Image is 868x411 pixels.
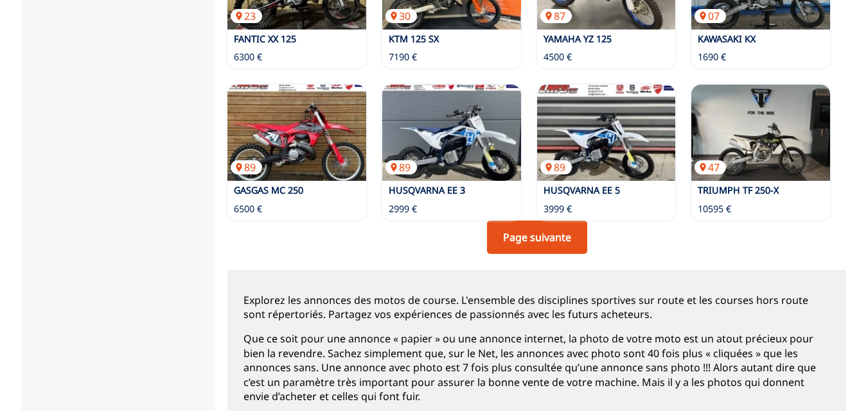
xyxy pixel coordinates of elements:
a: HUSQVARNA EE 5 [544,184,620,196]
a: HUSQVARNA EE 589 [537,85,676,181]
a: GASGAS MC 250 [234,184,303,196]
a: Page suivante [487,221,587,254]
p: 30 [385,9,417,23]
a: HUSQVARNA EE 389 [382,85,521,181]
p: 6500 € [234,203,262,215]
a: GASGAS MC 25089 [227,85,366,181]
p: 89 [231,160,262,174]
p: 1690 € [698,51,726,63]
p: 4500 € [544,51,572,63]
a: TRIUMPH TF 250-X [698,184,779,196]
p: Que ce soit pour une annonce « papier » ou une annonce internet, la photo de votre moto est un at... [244,331,830,403]
p: Explorez les annonces des motos de course. L'ensemble des disciplines sportives sur route et les ... [244,293,830,322]
img: TRIUMPH TF 250-X [691,85,830,181]
a: HUSQVARNA EE 3 [389,184,465,196]
p: 3999 € [544,203,572,215]
p: 6300 € [234,51,262,63]
p: 23 [231,9,262,23]
a: KAWASAKI KX [698,33,756,45]
a: YAMAHA YZ 125 [544,33,612,45]
img: HUSQVARNA EE 5 [537,85,676,181]
p: 07 [695,9,726,23]
p: 10595 € [698,203,731,215]
p: 7190 € [389,51,417,63]
img: GASGAS MC 250 [227,85,366,181]
a: TRIUMPH TF 250-X47 [691,85,830,181]
p: 89 [540,160,572,174]
a: KTM 125 SX [389,33,439,45]
p: 47 [695,160,726,174]
img: HUSQVARNA EE 3 [382,85,521,181]
p: 2999 € [389,203,417,215]
p: 87 [540,9,572,23]
a: FANTIC XX 125 [234,33,296,45]
p: 89 [385,160,417,174]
